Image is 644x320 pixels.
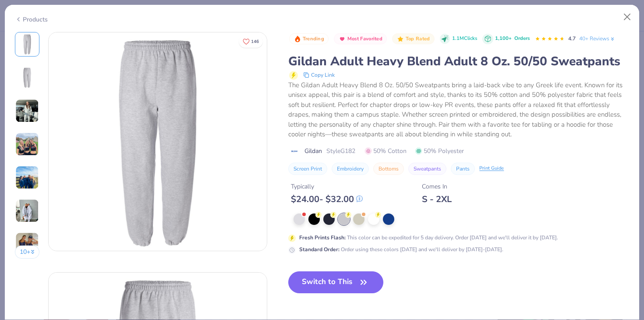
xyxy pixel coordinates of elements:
img: User generated content [15,166,39,189]
img: User generated content [15,132,39,156]
button: 10+ [15,245,40,259]
span: 1.1M Clicks [452,35,477,43]
span: Orders [514,35,530,42]
span: 4.7 [568,35,576,42]
div: The Gildan Adult Heavy Blend 8 Oz. 50/50 Sweatpants bring a laid-back vibe to any Greek life even... [288,80,629,139]
div: Products [15,15,48,24]
button: Bottoms [373,163,404,175]
button: Switch to This [288,271,383,293]
img: Most Favorited sort [339,36,346,43]
img: Back [17,67,38,88]
button: Badge Button [289,33,329,45]
span: 50% Polyester [415,146,464,156]
button: copy to clipboard [301,70,337,80]
span: Trending [303,36,324,41]
strong: Standard Order : [299,246,340,253]
span: 146 [251,39,259,44]
div: S - 2XL [422,194,452,205]
button: Pants [451,163,475,175]
div: Comes In [422,182,452,191]
button: Close [619,9,636,25]
div: $ 24.00 - $ 32.00 [291,194,363,205]
div: Gildan Adult Heavy Blend Adult 8 Oz. 50/50 Sweatpants [288,53,629,70]
button: Badge Button [334,33,387,45]
button: Embroidery [332,163,369,175]
img: Trending sort [294,36,301,43]
div: Typically [291,182,363,191]
button: Like [239,35,263,48]
img: Front [17,34,38,55]
img: Front [49,32,267,251]
button: Badge Button [392,33,434,45]
strong: Fresh Prints Flash : [299,234,346,241]
div: Order using these colors [DATE] and we'll deliver by [DATE]-[DATE]. [299,245,503,253]
img: User generated content [15,232,39,256]
button: Screen Print [288,163,327,175]
div: 1,100+ [495,35,530,43]
img: brand logo [288,148,300,155]
div: Print Guide [479,165,504,172]
span: Style G182 [326,146,355,156]
img: User generated content [15,199,39,223]
span: Top Rated [406,36,430,41]
img: Top Rated sort [397,36,404,43]
button: Sweatpants [408,163,446,175]
span: Gildan [304,146,322,156]
div: 4.7 Stars [535,32,565,46]
a: 40+ Reviews [579,35,616,43]
span: 50% Cotton [365,146,407,156]
div: This color can be expedited for 5 day delivery. Order [DATE] and we'll deliver it by [DATE]. [299,234,558,242]
span: Most Favorited [347,36,382,41]
img: User generated content [15,99,39,123]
